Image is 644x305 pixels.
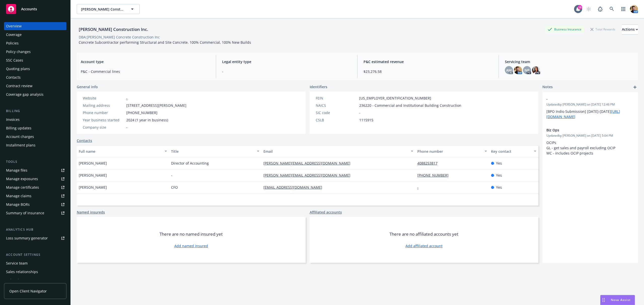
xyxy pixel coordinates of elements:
[600,295,607,305] div: Drag to move
[359,103,461,108] span: 236220 - Commercial and Institutional Building Construction
[79,161,107,166] span: [PERSON_NAME]
[389,231,458,237] span: There are no affiliated accounts yet
[584,4,594,14] a: Start snowing
[545,26,584,32] div: Business Insurance
[4,22,66,30] a: Overview
[263,173,354,178] a: [PERSON_NAME][EMAIL_ADDRESS][DOMAIN_NAME]
[588,26,618,32] div: Total Rewards
[4,109,66,114] div: Billing
[4,141,66,149] a: Installment plans
[6,82,32,90] div: Contract review
[359,117,373,123] span: 1115915
[4,65,66,73] a: Quoting plans
[595,4,605,14] a: Report a Bug
[159,231,223,237] span: There are no named insured yet
[4,175,66,183] a: Manage exposures
[6,133,34,141] div: Account charges
[126,110,157,115] span: [PHONE_NUMBER]
[4,116,66,124] a: Invoices
[514,66,522,74] img: photo
[81,69,210,74] span: P&C - Commercial lines
[83,125,124,130] div: Company size
[79,149,162,154] div: Full name
[77,26,150,33] div: [PERSON_NAME] Construction Inc.
[4,159,66,164] div: Tools
[169,145,261,157] button: Title
[77,210,105,215] a: Named insureds
[79,34,160,40] div: DBA: [PERSON_NAME] Concrete Construction Inc
[222,69,351,74] span: -
[222,59,351,64] span: Legal entity type
[607,4,617,14] a: Search
[4,276,66,284] a: Related accounts
[364,59,493,64] span: P&C estimated revenue
[618,4,628,14] a: Switch app
[496,185,502,190] span: Yes
[79,185,107,190] span: [PERSON_NAME]
[6,73,21,81] div: Contacts
[81,7,125,12] span: [PERSON_NAME] Construction Inc.
[532,66,540,74] img: photo
[77,4,140,14] button: [PERSON_NAME] Construction Inc.
[546,133,634,138] span: Updated by [PERSON_NAME] on [DATE] 5:04 PM
[6,268,38,276] div: Sales relationships
[6,31,22,39] div: Coverage
[310,84,327,89] span: Identifiers
[6,192,31,200] div: Manage claims
[6,116,20,124] div: Invoices
[505,59,634,64] span: Servicing team
[316,110,357,115] div: SIC code
[491,149,531,154] div: Key contact
[4,82,66,90] a: Contract review
[4,124,66,132] a: Billing updates
[126,125,128,130] span: -
[6,124,31,132] div: Billing updates
[126,96,128,100] a: -
[6,276,35,284] div: Related accounts
[406,243,442,248] a: Add affiliated account
[263,161,354,166] a: [PERSON_NAME][EMAIL_ADDRESS][DOMAIN_NAME]
[622,24,638,34] button: Actions
[126,117,168,123] span: 2024 (1 year in business)
[4,227,66,232] div: Analytics hub
[171,149,254,154] div: Title
[415,145,489,157] button: Phone number
[83,110,124,115] div: Phone number
[546,127,621,133] span: Biz Ops
[83,103,124,108] div: Mailing address
[4,2,66,16] a: Accounts
[77,145,169,157] button: Full name
[6,175,38,183] div: Manage exposures
[77,84,98,89] span: General info
[578,5,582,10] div: 18
[81,59,210,64] span: Account type
[4,252,66,257] div: Account settings
[6,65,30,73] div: Quoting plans
[4,192,66,200] a: Manage claims
[417,173,453,178] a: [PHONE_NUMBER]
[6,209,44,217] div: Summary of insurance
[489,145,538,157] button: Key contact
[79,40,251,45] span: Concrete Subcontractor performing Structural and Site Concrete. 100% Commercial, 100% New Builds
[171,173,172,178] span: -
[542,123,638,160] div: Biz OpsUpdatedby [PERSON_NAME] on [DATE] 5:04 PMOCIPs GL - get sales and payroll excluding OCIP W...
[263,185,326,190] a: [EMAIL_ADDRESS][DOMAIN_NAME]
[4,209,66,217] a: Summary of insurance
[359,110,360,115] span: -
[546,109,634,119] p: [BPO Indio Submission] [DATE]-[DATE]
[622,25,638,34] div: Actions
[496,161,502,166] span: Yes
[4,31,66,39] a: Coverage
[4,234,66,242] a: Loss summary generator
[4,259,66,267] a: Service team
[316,117,357,123] div: CSLB
[611,298,631,302] span: Nova Assist
[600,295,635,305] button: Nova Assist
[4,39,66,47] a: Policies
[6,56,23,64] div: SSC Cases
[525,68,530,73] span: NP
[546,140,634,156] p: OCIPs GL - get sales and payroll excluding OCIP WC - includes OCIP projects
[6,200,30,209] div: Manage BORs
[261,145,415,157] button: Email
